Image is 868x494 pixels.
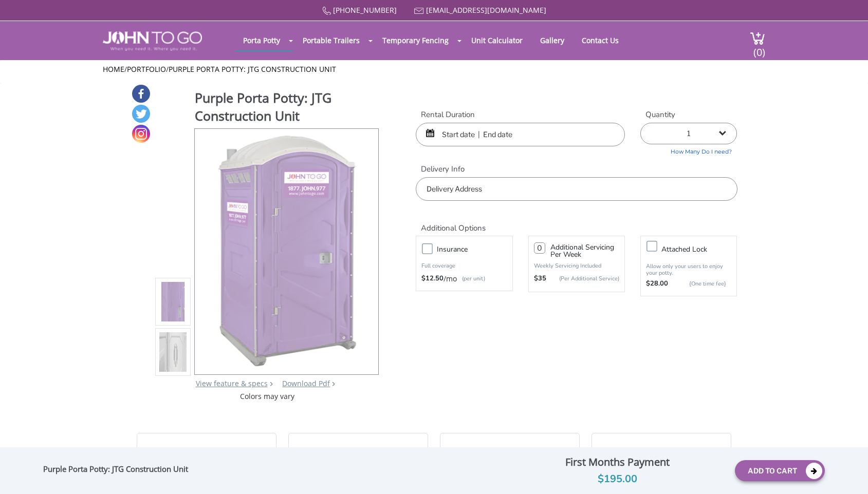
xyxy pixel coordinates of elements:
button: Add To Cart [735,460,825,481]
a: Portable Trailers [295,30,367,50]
a: Temporary Fencing [375,30,456,50]
a: Portfolio [127,64,166,74]
a: View feature & specs [196,378,268,388]
label: Delivery Info [416,164,737,175]
a: [PHONE_NUMBER] [333,5,397,15]
img: Mail [414,8,424,14]
h3: Insurance [437,243,517,256]
p: (per unit) [457,274,485,284]
a: Unit Calculator [464,30,530,50]
p: Weekly Servicing Included [534,262,619,270]
h1: Purple Porta Potty: JTG Construction Unit [195,89,380,127]
p: Full coverage [421,261,507,271]
strong: $12.50 [421,274,444,284]
p: {One time fee} [673,279,726,289]
a: How Many Do I need? [640,144,737,156]
img: chevron.png [332,382,335,386]
a: Purple Porta Potty: JTG Construction Unit [169,64,336,74]
h3: Attached lock [661,243,742,256]
a: Twitter [132,105,150,123]
a: Facebook [132,85,150,103]
input: Delivery Address [416,177,737,201]
a: [EMAIL_ADDRESS][DOMAIN_NAME] [426,5,546,15]
strong: $35 [534,274,546,284]
img: JOHN to go [103,31,202,51]
a: Gallery [532,30,572,50]
button: Live Chat [827,453,868,494]
img: cart a [750,31,765,45]
h3: Additional Servicing Per Week [550,244,619,258]
strong: $28.00 [646,279,668,289]
ul: / / [103,64,765,74]
img: Product [159,183,187,425]
div: First Months Payment [508,453,727,471]
label: Quantity [640,109,737,120]
p: Allow only your users to enjoy your potty. [646,263,731,276]
div: Colors may vary [155,391,380,402]
img: Product [209,129,365,371]
div: $195.00 [508,471,727,487]
h2: Additional Options [416,211,737,233]
a: Download Pdf [282,378,330,388]
input: Start date | End date [416,123,625,146]
a: Contact Us [574,30,626,50]
div: /mo [421,274,507,284]
img: Call [322,7,331,15]
p: (Per Additional Service) [546,275,619,282]
label: Rental Duration [416,109,625,120]
img: Product [159,233,187,475]
span: (0) [753,37,765,59]
img: right arrow icon [270,382,273,386]
input: 0 [534,242,545,254]
a: Home [103,64,124,74]
a: Instagram [132,125,150,143]
a: Porta Potty [235,30,288,50]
